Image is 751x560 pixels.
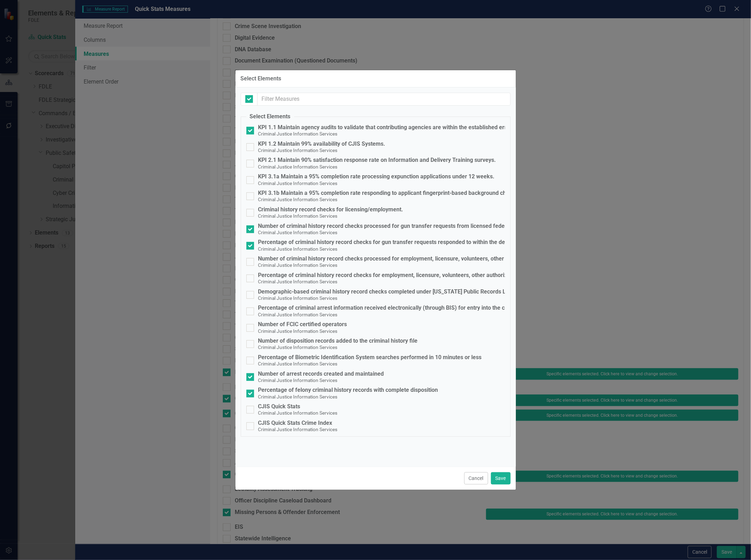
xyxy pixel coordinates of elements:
[258,213,338,219] small: Criminal Justice Information Services
[491,472,511,485] button: Save
[258,295,338,301] small: Criminal Justice Information Services
[246,113,294,121] legend: Select Elements
[258,338,418,344] div: Number of disposition records added to the criminal history file
[258,377,338,383] small: Criminal Justice Information Services
[258,206,403,213] div: Criminal history record checks for licensing/employment.
[257,93,511,106] input: Filter Measures
[258,279,338,284] small: Criminal Justice Information Services
[258,305,561,311] div: Percentage of criminal arrest information received electronically (through BIS) for entry into th...
[258,410,338,416] small: Criminal Justice Information Services
[258,361,338,367] small: Criminal Justice Information Services
[258,387,438,393] div: Percentage of felony criminal history records with complete disposition
[258,256,588,262] div: Number of criminal history record checks processed for employment, licensure, volunteers, other a...
[258,131,338,137] small: Criminal Justice Information Services
[258,180,338,186] small: Criminal Justice Information Services
[258,344,338,350] small: Criminal Justice Information Services
[258,230,338,235] small: Criminal Justice Information Services
[258,141,386,147] div: KPI 1.2 Maintain 99% availability of CJIS Systems.
[258,246,338,252] small: Criminal Justice Information Services
[258,328,338,334] small: Criminal Justice Information Services
[464,472,488,485] button: Cancel
[258,124,539,131] div: KPI 1.1 Maintain agency audits to validate that contributing agencies are within the established ...
[258,394,338,400] small: Criminal Justice Information Services
[258,321,347,328] div: Number of FCIC certified operators
[258,427,338,432] small: Criminal Justice Information Services
[258,371,384,377] div: Number of arrest records created and maintained
[258,197,338,202] small: Criminal Justice Information Services
[258,164,338,170] small: Criminal Justice Information Services
[258,420,338,426] div: CJIS Quick Stats Crime Index
[258,312,338,317] small: Criminal Justice Information Services
[241,75,281,82] div: Select Elements
[258,239,546,245] div: Percentage of criminal history record checks for gun transfer requests responded to within the de...
[258,262,338,268] small: Criminal Justice Information Services
[258,354,482,361] div: Percentage of Biometric Identification System searches performed in 10 minutes or less
[258,147,338,153] small: Criminal Justice Information Services
[258,403,338,410] div: CJIS Quick Stats
[258,173,495,180] div: KPI 3.1a Maintain a 95% completion rate processing expunction applications under 12 weeks.
[258,157,496,163] div: KPI 2.1 Maintain 90% satisfaction response rate on Information and Delivery Training surveys.
[258,190,578,196] div: KPI 3.1b Maintain a 95% completion rate responding to applicant fingerprint-based background chec...
[258,272,672,278] div: Percentage of criminal history record checks for employment, licensure, volunteers, other authori...
[258,289,515,295] div: Demographic-based criminal history record checks completed under [US_STATE] Public Records Law.
[258,223,552,229] div: Number of criminal history record checks processed for gun transfer requests from licensed federa...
